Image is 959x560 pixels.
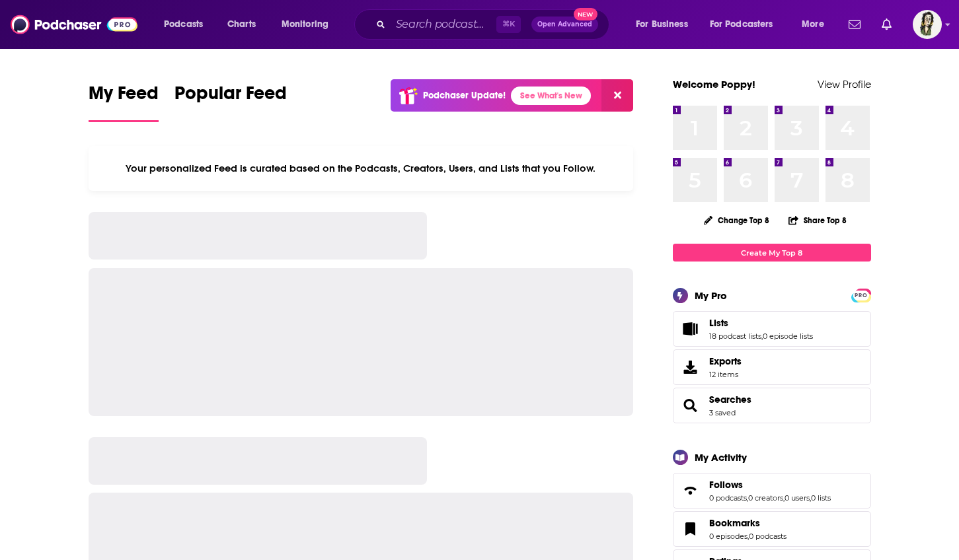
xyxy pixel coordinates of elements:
a: Searches [677,396,704,415]
span: Podcasts [164,15,203,34]
a: 0 users [785,493,810,503]
a: Lists [709,317,813,329]
a: Charts [219,14,264,35]
span: Bookmarks [673,511,871,547]
div: My Pro [695,289,727,302]
a: Bookmarks [709,517,786,529]
img: User Profile [913,10,942,39]
span: Follows [709,479,743,491]
button: open menu [155,14,220,35]
a: 0 episodes [709,532,748,541]
button: Change Top 8 [696,212,778,228]
a: Create My Top 8 [673,244,871,262]
a: Bookmarks [677,520,704,538]
a: Follows [677,481,704,500]
a: Show notifications dropdown [876,13,897,36]
a: Welcome Poppy! [673,78,755,90]
span: , [747,493,748,503]
div: Search podcasts, credits, & more... [367,9,622,40]
a: See What's New [511,87,591,105]
a: 3 saved [709,408,736,417]
span: Monitoring [282,15,328,34]
span: Exports [677,358,704,376]
button: open menu [701,14,792,35]
a: 18 podcast lists [709,332,761,341]
span: Lists [673,311,871,347]
button: open menu [627,14,705,35]
span: New [574,8,597,20]
button: open menu [272,14,346,35]
a: 0 podcasts [709,493,747,503]
span: For Podcasters [710,15,773,34]
span: ⌘ K [496,16,521,33]
button: Show profile menu [913,10,942,39]
a: Follows [709,479,831,491]
button: Open AdvancedNew [531,17,598,32]
span: Popular Feed [174,82,287,112]
span: Lists [709,317,728,329]
span: Open Advanced [537,21,592,28]
button: open menu [792,14,841,35]
a: 0 episode lists [763,332,813,341]
a: PRO [853,290,869,300]
a: 0 lists [811,493,831,503]
a: My Feed [89,82,159,122]
img: Podchaser - Follow, Share and Rate Podcasts [11,12,137,37]
p: Podchaser Update! [423,90,506,101]
span: Charts [227,15,256,34]
a: Searches [709,394,751,405]
span: Follows [673,473,871,508]
span: Bookmarks [709,517,760,529]
span: 12 items [709,370,742,379]
a: 0 podcasts [749,532,786,541]
a: Show notifications dropdown [843,13,866,36]
span: , [783,493,785,503]
a: 0 creators [748,493,783,503]
a: Popular Feed [174,82,287,122]
span: My Feed [89,82,159,112]
a: View Profile [818,78,871,90]
input: Search podcasts, credits, & more... [391,14,496,35]
span: More [802,15,824,34]
button: Share Top 8 [788,207,847,233]
span: PRO [853,291,869,300]
span: , [810,493,811,503]
span: , [761,332,763,341]
span: Exports [709,355,742,367]
span: Searches [673,388,871,423]
span: , [748,532,749,541]
span: For Business [636,15,688,34]
span: Logged in as poppyhat [913,10,942,39]
div: Your personalized Feed is curated based on the Podcasts, Creators, Users, and Lists that you Follow. [89,146,634,191]
a: Lists [677,320,704,338]
div: My Activity [695,451,747,464]
a: Exports [673,349,871,385]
